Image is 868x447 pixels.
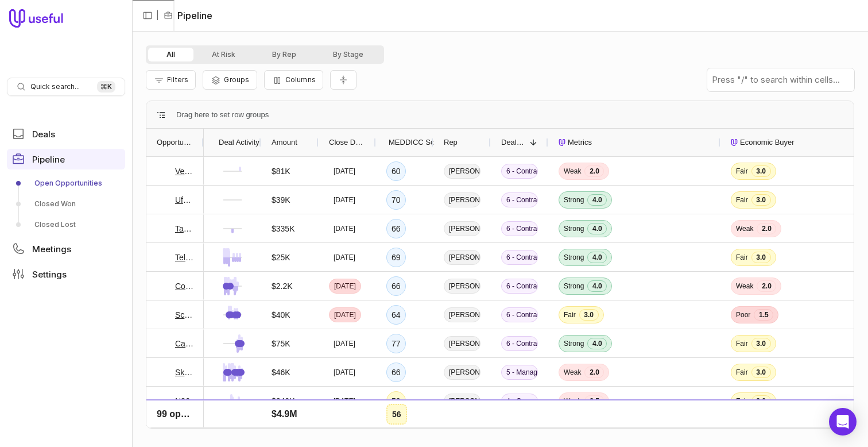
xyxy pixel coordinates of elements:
[175,337,193,350] a: Campaign Solutions
[444,307,480,322] span: [PERSON_NAME]
[707,68,854,91] input: Press "/" to search within cells...
[392,423,401,437] div: 71
[751,194,771,206] span: 3.0
[579,309,599,321] span: 3.0
[272,337,290,350] span: $75K
[334,339,355,348] time: [DATE]
[264,70,323,90] button: Columns
[564,339,584,348] span: Strong
[334,253,355,262] time: [DATE]
[32,155,65,164] span: Pipeline
[444,192,480,207] span: [PERSON_NAME]
[584,395,604,407] span: 2.5
[392,394,401,408] div: 59
[32,245,71,253] span: Meetings
[829,408,857,436] div: Open Intercom Messenger
[175,251,193,264] a: Telenav - Snowflake
[254,48,315,61] button: By Rep
[97,81,115,93] kbd: ⌘ K
[736,339,748,348] span: Fair
[587,280,607,292] span: 4.0
[444,136,458,149] span: Rep
[389,136,445,149] span: MEDDICC Score
[564,368,581,377] span: Weak
[175,222,193,236] a: Tata Digital
[736,253,748,262] span: Fair
[32,130,55,138] span: Deals
[736,224,753,233] span: Weak
[146,70,196,90] button: Filter Pipeline
[751,395,771,407] span: 3.0
[751,338,771,349] span: 3.0
[392,251,401,264] div: 69
[584,367,604,378] span: 2.0
[501,192,538,207] span: 6 - Contract Negotiation
[564,310,576,319] span: Fair
[751,165,771,177] span: 3.0
[7,195,125,213] a: Closed Won
[139,7,156,24] button: Collapse sidebar
[334,310,356,319] time: [DATE]
[564,167,581,176] span: Weak
[501,422,538,437] span: 4 - Commercial & Product Validation
[392,193,401,207] div: 70
[175,365,193,379] a: Skiddle
[334,368,355,377] time: [DATE]
[587,194,607,206] span: 4.0
[736,167,748,176] span: Fair
[175,308,193,322] a: SchoolAI
[444,422,480,437] span: [PERSON_NAME]
[740,136,795,149] span: Economic Buyer
[7,238,125,259] a: Meetings
[32,270,67,279] span: Settings
[392,279,401,293] div: 66
[559,129,710,156] div: Metrics
[444,221,480,236] span: [PERSON_NAME]
[392,365,401,379] div: 66
[272,423,290,437] span: $80K
[167,75,188,84] span: Filters
[7,174,125,234] div: Pipeline submenu
[501,221,538,236] span: 6 - Contract Negotiation
[334,425,355,434] time: [DATE]
[501,365,538,380] span: 5 - Managed POC
[736,310,750,319] span: Poor
[564,282,584,291] span: Strong
[386,129,423,156] div: MEDDICC Score
[564,425,584,434] span: Strong
[272,279,293,293] span: $2.2K
[334,167,355,176] time: [DATE]
[272,164,290,178] span: $81K
[501,164,538,179] span: 6 - Contract Negotiation
[334,195,355,205] time: [DATE]
[7,264,125,284] a: Settings
[564,253,584,262] span: Strong
[392,337,401,350] div: 77
[584,165,604,177] span: 2.0
[175,394,190,408] a: N26
[175,279,193,293] a: Coposit
[736,195,748,205] span: Fair
[587,252,607,263] span: 4.0
[175,164,193,178] a: Veo - DT Connect
[751,252,771,263] span: 3.0
[330,70,356,90] button: Collapse all rows
[176,108,269,122] span: Drag here to set row groups
[757,223,776,234] span: 2.0
[392,164,401,178] div: 60
[751,367,771,378] span: 3.0
[754,309,773,321] span: 1.5
[329,136,366,149] span: Close Date
[501,336,538,351] span: 6 - Contract Negotiation
[736,425,748,434] span: Fair
[334,396,355,406] time: [DATE]
[501,394,538,409] span: 4 - Commercial & Product Validation
[7,124,125,144] a: Deals
[272,222,294,236] span: $335K
[568,136,592,149] span: Metrics
[444,336,480,351] span: [PERSON_NAME]
[148,48,193,61] button: All
[203,70,257,90] button: Group Pipeline
[219,136,259,149] span: Deal Activity
[193,48,254,61] button: At Risk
